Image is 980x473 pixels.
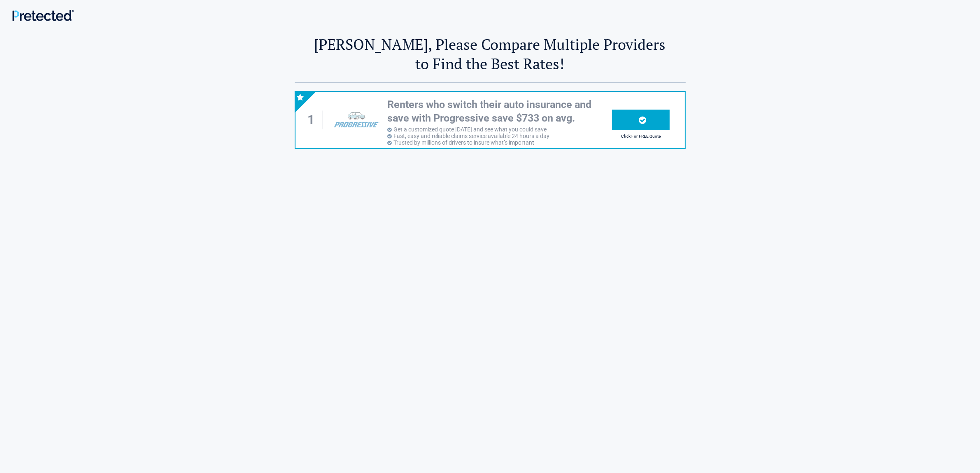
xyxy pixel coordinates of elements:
[387,139,612,146] li: Trusted by millions of drivers to insure what’s important
[612,134,670,138] h2: Click For FREE Quote
[387,98,612,125] h3: Renters who switch their auto insurance and save with Progressive save $733 on avg.
[330,107,383,133] img: progressive's logo
[387,126,612,133] li: Get a customized quote [DATE] and see what you could save
[387,133,612,139] li: Fast, easy and reliable claims service available 24 hours a day
[12,10,74,21] img: Main Logo
[304,111,324,129] div: 1
[295,35,686,73] h2: [PERSON_NAME], Please Compare Multiple Providers to Find the Best Rates!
